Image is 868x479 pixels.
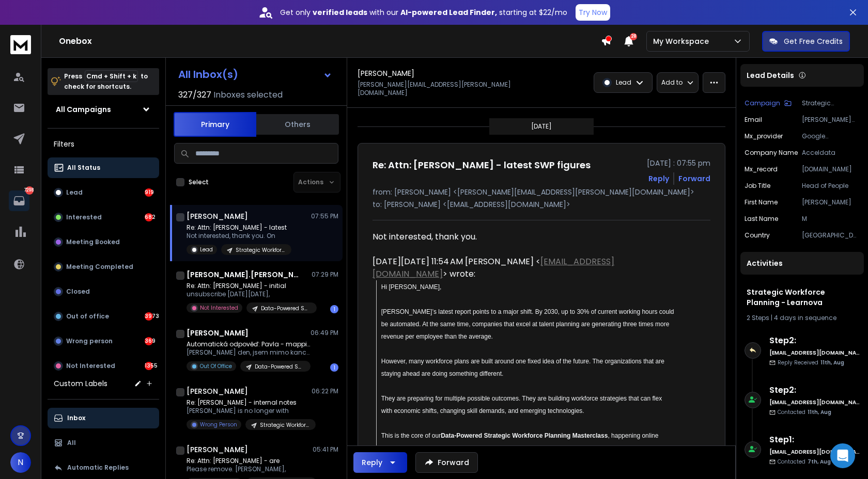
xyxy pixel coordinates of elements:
h1: [PERSON_NAME] [187,444,248,455]
p: [PERSON_NAME] is no longer with [187,407,311,415]
p: Google Workspace [802,132,860,140]
span: 4 days in sequence [774,313,836,322]
h3: Inboxes selected [213,89,283,101]
p: All [67,439,76,447]
button: Closed [48,281,159,302]
p: mx_provider [745,132,783,140]
span: 11th, Aug [808,408,831,416]
p: Meeting Booked [66,238,120,246]
button: Try Now [576,4,610,21]
a: 7298 [9,190,29,211]
button: All [48,433,159,453]
button: Reply [353,452,407,473]
p: Re: Attn: [PERSON_NAME] - are [187,457,311,465]
p: Please remove. [PERSON_NAME], [187,465,311,473]
p: mx_record [745,165,778,173]
p: Wrong Person [200,421,237,428]
p: [PERSON_NAME][EMAIL_ADDRESS][PERSON_NAME][DOMAIN_NAME] [358,81,538,97]
span: This is the core of our , happening online from to , across three practical and focused sessions.... [381,432,660,452]
p: Inbox [67,414,85,422]
button: All Inbox(s) [170,64,340,85]
p: Strategic Workforce Planning - Learnova [802,99,860,107]
p: Company Name [745,149,798,157]
h1: All Inbox(s) [178,69,238,79]
h3: Custom Labels [54,378,107,389]
p: Not Interested [66,362,115,370]
p: Try Now [579,7,607,18]
p: Lead Details [747,70,794,81]
p: Acceldata [802,149,860,157]
span: 7th, Aug [808,458,831,466]
button: Primary [174,112,256,137]
p: My Workspace [653,36,713,46]
p: Press to check for shortcuts. [64,71,148,92]
p: unsubscribe [DATE][DATE], [187,290,311,298]
div: Open Intercom Messenger [830,443,855,468]
h6: Step 1 : [769,434,860,446]
strong: 24 [440,444,446,452]
strong: 22 [427,444,434,452]
button: Lead919 [48,182,159,203]
div: 919 [145,188,153,197]
p: Re: Attn: [PERSON_NAME] - latest [187,223,291,232]
p: Add to [661,78,683,87]
p: Lead [66,188,83,197]
p: Get Free Credits [784,36,843,46]
div: 369 [145,337,153,345]
strong: AI-powered Lead Finder, [400,7,497,18]
p: [DATE] [531,122,552,131]
h6: Step 2 : [769,384,860,396]
h1: Strategic Workforce Planning - Learnova [747,287,858,308]
h6: [EMAIL_ADDRESS][DOMAIN_NAME] [769,349,860,357]
button: Reply [648,173,669,184]
p: Out of office [66,312,109,321]
p: Closed [66,288,90,296]
strong: September [394,444,426,452]
p: Contacted [778,408,831,416]
p: Data-Powered SWP (Learnova - Dedicated Server) [255,363,304,371]
p: Data-Powered SWP (Learnova - Dedicated Server) [261,305,311,312]
p: country [745,231,770,239]
div: Not interested, thank you. [373,231,674,243]
p: [PERSON_NAME] [802,198,860,206]
span: [PERSON_NAME]’s latest report points to a major shift. By 2030, up to 30% of current working hour... [381,308,676,377]
button: N [10,452,31,473]
p: Lead [200,246,213,253]
h6: [EMAIL_ADDRESS][DOMAIN_NAME] [769,398,860,406]
strong: Data-Powered Strategic Workforce Planning Masterclass [441,432,608,439]
p: Meeting Completed [66,263,133,271]
span: Hi [PERSON_NAME], [381,283,442,291]
p: Re: Attn: [PERSON_NAME] - initial [187,282,311,290]
p: First Name [745,198,778,206]
div: [DATE][DATE] 11:54 AM [PERSON_NAME] < > wrote: [373,256,674,280]
button: Automatic Replies [48,457,159,478]
p: 7298 [25,186,34,195]
h1: [PERSON_NAME] [187,328,249,338]
p: 07:55 PM [311,212,338,220]
p: job title [745,182,770,190]
a: [EMAIL_ADDRESS][DOMAIN_NAME] [373,256,614,280]
button: Get Free Credits [762,31,850,52]
div: | [747,314,858,322]
button: Campaign [745,99,792,107]
span: 11th, Aug [820,359,844,366]
button: Others [256,113,339,136]
div: 1355 [145,362,153,370]
button: All Campaigns [48,99,159,120]
p: Get only with our starting at $22/mo [280,7,567,18]
p: Reply Received [778,359,844,366]
h1: [PERSON_NAME] [187,386,248,396]
div: 682 [145,213,153,221]
span: 327 / 327 [178,89,211,101]
h6: [EMAIL_ADDRESS][DOMAIN_NAME] [769,448,860,456]
div: Reply [362,457,382,468]
h1: [PERSON_NAME].[PERSON_NAME] [187,269,300,280]
p: Automatická odpověď: Pavla - mapping [187,340,311,348]
button: Out of office3973 [48,306,159,327]
button: Forward [415,452,478,473]
strong: verified leads [313,7,367,18]
p: [DATE] : 07:55 pm [647,158,710,168]
p: Wrong person [66,337,113,345]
